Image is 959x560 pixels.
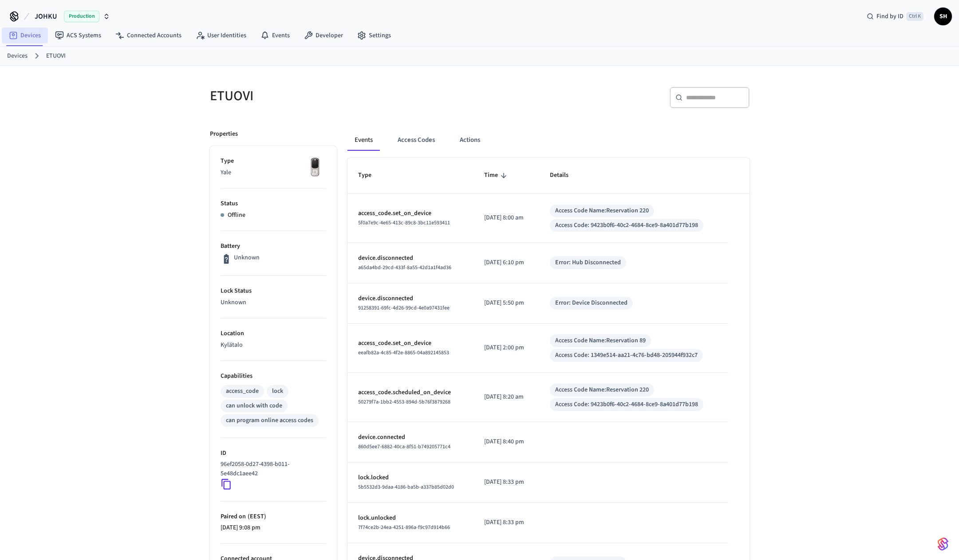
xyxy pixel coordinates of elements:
div: Access Code Name: Reservation 89 [555,336,646,345]
a: ACS Systems [48,27,108,43]
div: Find by IDCtrl K [860,8,931,24]
div: Access Code Name: Reservation 220 [555,206,649,215]
a: Developer [297,27,350,43]
span: 5f0a7e9c-4e65-413c-89c8-3bc11e593411 [358,219,450,227]
a: User Identities [189,27,253,43]
div: Access Code: 1349e514-aa21-4c76-bd48-205944f932c7 [555,351,698,360]
p: device.disconnected [358,254,463,263]
span: Production [64,11,99,22]
span: Ctrl K [906,12,923,21]
p: Offline [228,211,245,220]
p: [DATE] 5:50 pm [484,298,529,308]
div: access_code [226,387,259,396]
img: Yale Assure Touchscreen Wifi Smart Lock, Satin Nickel, Front [304,157,326,179]
div: can unlock with code [226,401,282,411]
p: Paired on [221,512,326,521]
p: Unknown [221,298,326,307]
p: Unknown [234,253,260,262]
p: ID [221,449,326,458]
p: Properties [210,129,238,139]
p: [DATE] 8:40 pm [484,437,529,446]
p: lock.unlocked [358,513,463,523]
p: Type [221,157,326,166]
p: [DATE] 8:33 pm [484,518,529,527]
button: Access Codes [391,129,442,151]
p: device.connected [358,433,463,442]
span: 91258391-69fc-4d26-99cd-4e0a97431fee [358,304,450,312]
span: 50279f7a-1bb2-4553-894d-5b76f3879268 [358,398,450,406]
a: Settings [350,27,398,43]
span: 7f74ce2b-24ea-4251-896a-f9c97d914b66 [358,524,450,531]
div: ant example [347,129,750,151]
p: [DATE] 8:33 pm [484,478,529,487]
h5: ETUOVI [210,87,474,105]
a: Connected Accounts [108,27,189,43]
p: [DATE] 8:20 am [484,392,529,402]
p: lock.locked [358,473,463,482]
p: Location [221,329,326,338]
span: SH [935,8,951,24]
p: access_code.set_on_device [358,339,463,348]
p: [DATE] 8:00 am [484,213,529,223]
p: device.disconnected [358,294,463,303]
span: Time [484,168,509,182]
span: Find by ID [876,12,904,21]
button: Actions [453,129,487,151]
p: [DATE] 9:08 pm [221,523,326,533]
p: [DATE] 6:10 pm [484,258,529,267]
button: SH [934,8,952,25]
p: Battery [221,242,326,251]
span: ( EEST ) [246,512,266,521]
span: JOHKU [35,11,57,22]
img: SeamLogoGradient.69752ec5.svg [938,537,948,551]
button: Events [347,129,380,151]
a: Events [253,27,297,43]
div: Access Code: 9423b0f6-40c2-4684-8ce9-8a401d77b198 [555,221,698,230]
div: can program online access codes [226,416,313,425]
span: Type [358,168,383,182]
p: access_code.scheduled_on_device [358,388,463,397]
div: Error: Hub Disconnected [555,258,621,267]
span: Details [550,168,580,182]
div: Access Code: 9423b0f6-40c2-4684-8ce9-8a401d77b198 [555,400,698,409]
p: Status [221,199,326,208]
p: access_code.set_on_device [358,209,463,218]
p: Lock Status [221,286,326,296]
a: ETUOVI [46,51,66,61]
span: a65da4bd-29cd-433f-8a55-42d1a1f4ad36 [358,264,451,271]
div: Error: Device Disconnected [555,298,627,308]
p: [DATE] 2:00 pm [484,343,529,352]
a: Devices [2,27,48,43]
span: eeafb82a-4c85-4f2e-8865-04a892145853 [358,349,449,356]
a: Devices [7,51,28,61]
p: Capabilities [221,372,326,381]
span: 860d5ee7-6882-40ca-8f51-b749205771c4 [358,443,450,450]
span: 5b5532d3-9daa-4186-ba5b-a337b85d02d0 [358,483,454,491]
p: 96ef2058-0d27-4398-b011-5e48dc1aee42 [221,460,323,478]
div: Access Code Name: Reservation 220 [555,385,649,395]
p: Yale [221,168,326,177]
p: Kylätalo [221,341,326,350]
div: lock [272,387,283,396]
